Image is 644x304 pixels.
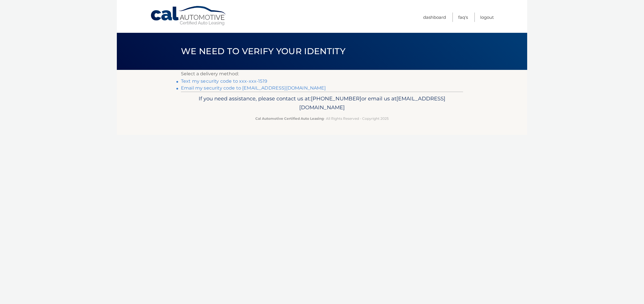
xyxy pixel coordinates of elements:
[480,13,494,22] a: Logout
[458,13,468,22] a: FAQ's
[181,46,345,56] span: We need to verify your identity
[185,115,459,121] p: - All Rights Reserved - Copyright 2025
[255,116,324,121] strong: Cal Automotive Certified Auto Leasing
[181,78,267,84] a: Text my security code to xxx-xxx-1519
[423,13,446,22] a: Dashboard
[150,6,227,26] a: Cal Automotive
[181,70,463,78] p: Select a delivery method:
[185,94,459,112] p: If you need assistance, please contact us at: or email us at
[181,85,326,91] a: Email my security code to [EMAIL_ADDRESS][DOMAIN_NAME]
[311,95,361,102] span: [PHONE_NUMBER]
